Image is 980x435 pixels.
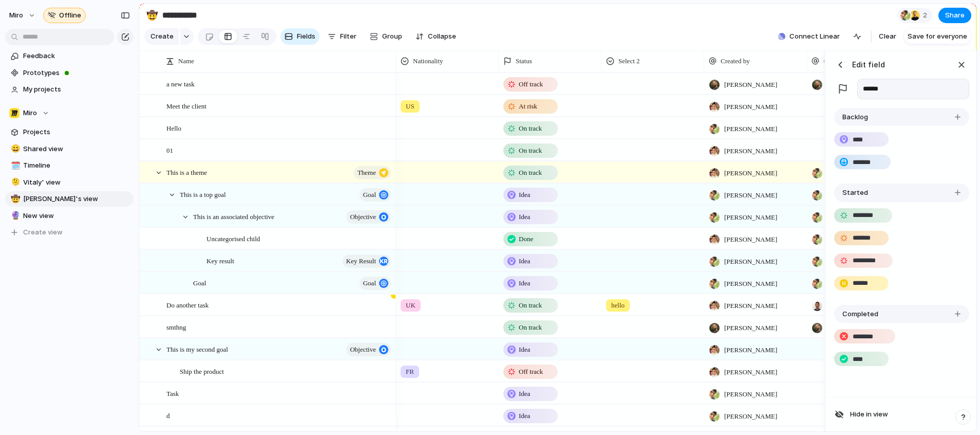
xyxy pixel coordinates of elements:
[852,59,885,70] h3: Edit field
[724,168,777,178] span: [PERSON_NAME]
[9,10,23,21] span: miro
[519,300,542,311] span: On track
[519,101,537,112] span: At risk
[11,160,18,172] div: 🗓️
[879,31,896,42] span: Clear
[9,194,20,204] button: 🤠
[945,10,965,21] span: Share
[724,234,777,245] span: [PERSON_NAME]
[324,28,361,45] button: Filter
[724,279,777,289] span: [PERSON_NAME]
[166,122,181,134] span: Hello
[23,68,130,78] span: Prototypes
[363,188,376,202] span: goal
[23,211,130,221] span: New view
[908,31,967,42] span: Save for everyone
[11,210,18,222] div: 🔮
[519,256,530,266] span: Idea
[823,56,841,66] span: Owner
[180,188,226,200] span: This is a top goal
[5,7,41,24] button: miro
[9,211,20,221] button: 🔮
[340,31,356,42] span: Filter
[23,144,130,154] span: Shared view
[724,323,777,333] span: [PERSON_NAME]
[193,277,206,288] span: Goal
[206,255,234,266] span: Key result
[166,299,209,311] span: Do another task
[618,56,640,66] span: Select 2
[789,31,840,42] span: Connect Linear
[724,190,777,201] span: [PERSON_NAME]
[850,409,888,420] span: Hide in view
[178,56,194,66] span: Name
[519,146,542,156] span: On track
[23,51,130,61] span: Feedback
[724,301,777,311] span: [PERSON_NAME]
[611,300,625,311] span: hello
[5,124,134,140] a: Projects
[413,56,443,66] span: Nationality
[166,166,207,178] span: This is a theme
[11,193,18,205] div: 🤠
[724,257,777,267] span: [PERSON_NAME]
[516,56,532,66] span: Status
[363,276,376,291] span: goal
[193,210,274,222] span: This is an associated objective
[350,342,376,357] span: objective
[724,80,777,90] span: [PERSON_NAME]
[144,28,179,45] button: Create
[166,387,179,399] span: Task
[23,160,130,171] span: Timeline
[721,56,750,66] span: Created by
[519,234,533,244] span: Done
[724,102,777,112] span: [PERSON_NAME]
[5,225,134,240] button: Create view
[724,367,777,377] span: [PERSON_NAME]
[724,389,777,400] span: [PERSON_NAME]
[519,322,542,333] span: On track
[831,406,973,423] button: Hide in view
[406,101,414,112] span: US
[903,28,971,45] button: Save for everyone
[5,141,134,157] a: 😄Shared view
[842,112,868,122] span: Backlog
[357,166,376,180] span: theme
[5,208,134,224] a: 🔮New view
[166,144,173,156] span: 01
[360,188,391,202] button: goal
[5,105,134,121] button: Miro
[411,28,460,45] button: Collapse
[774,29,844,44] button: Connect Linear
[166,321,186,333] span: smthng
[519,190,530,200] span: Idea
[9,160,20,171] button: 🗓️
[23,194,130,204] span: [PERSON_NAME]'s view
[5,48,134,64] a: Feedback
[406,300,416,311] span: UK
[5,175,134,190] a: 🫠Vitaly' view
[5,82,134,97] a: My projects
[519,411,530,421] span: Idea
[724,212,777,223] span: [PERSON_NAME]
[519,123,542,134] span: On track
[842,309,878,319] span: Completed
[5,191,134,207] a: 🤠[PERSON_NAME]'s view
[23,84,130,95] span: My projects
[519,79,543,89] span: Off track
[5,158,134,173] div: 🗓️Timeline
[59,10,81,21] span: Offline
[346,210,391,224] button: objective
[938,8,971,23] button: Share
[519,389,530,399] span: Idea
[150,31,174,42] span: Create
[360,277,391,290] button: goal
[519,367,543,377] span: Off track
[346,343,391,356] button: objective
[23,177,130,188] span: Vitaly' view
[11,176,18,188] div: 🫠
